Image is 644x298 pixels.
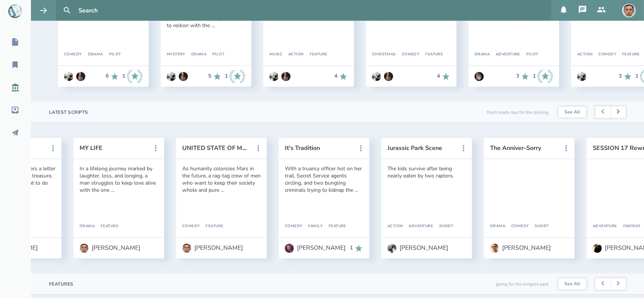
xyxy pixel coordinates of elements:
[516,73,519,79] div: 3
[396,52,420,57] div: Comedy
[475,68,484,85] a: Go to Zaelyna (Zae) Beck's profile
[419,52,443,57] div: Feature
[304,52,327,57] div: Feature
[167,52,185,57] div: Mystery
[269,52,282,57] div: Music
[64,72,73,81] img: user_1673573717-crop.jpg
[475,72,484,81] img: user_1597253789-crop.jpg
[92,245,140,251] div: [PERSON_NAME]
[622,4,636,17] img: user_1756948650-crop.jpg
[490,244,499,253] img: user_1750497667-crop.jpg
[106,70,119,83] div: 6 Recommends
[619,70,632,83] div: 3 Recommends
[122,70,143,83] div: 1 Industry Recommends
[403,224,433,229] div: Adventure
[225,73,228,79] div: 1
[303,224,323,229] div: Family
[80,145,148,151] button: MY LIFE
[334,72,348,81] div: 4 Recommends
[225,70,245,83] div: 1 Industry Recommends
[208,73,211,79] div: 5
[297,245,346,251] div: [PERSON_NAME]
[433,224,453,229] div: Short
[475,52,490,57] div: Drama
[490,240,551,257] a: [PERSON_NAME]
[387,244,397,253] img: user_1750533153-crop.jpg
[285,145,353,151] button: It's Tradition
[285,240,346,257] a: [PERSON_NAME]
[577,68,586,85] a: Go to Anthony Miguel Cantu's profile
[619,73,622,79] div: 3
[533,70,553,83] div: 1 Industry Recommends
[496,274,549,294] div: going for the longest yard.
[387,240,448,257] a: [PERSON_NAME]
[490,224,505,229] div: Drama
[49,281,74,287] div: Features
[95,224,118,229] div: Feature
[64,52,82,57] div: Comedy
[208,70,222,83] div: 5 Recommends
[350,245,353,251] div: 1
[350,244,363,253] div: 1 Recommends
[200,224,224,229] div: Feature
[80,240,140,257] a: [PERSON_NAME]
[505,224,529,229] div: Comedy
[182,244,191,253] img: user_1756948650-crop.jpg
[593,52,616,57] div: Comedy
[593,224,617,229] div: Adventure
[577,52,593,57] div: Action
[437,72,450,81] div: 4 Recommends
[185,52,206,57] div: Drama
[502,245,551,251] div: [PERSON_NAME]
[529,224,549,229] div: Short
[49,109,88,115] div: Latest Scripts
[323,224,346,229] div: Feature
[179,72,188,81] img: user_1604966854-crop.jpg
[80,244,89,253] img: user_1756948650-crop.jpg
[80,165,158,194] div: In a lifelong journey marked by laughter, loss, and longing, a man struggles to keep love alive w...
[635,73,638,79] div: 1
[269,72,278,81] img: user_1673573717-crop.jpg
[617,224,641,229] div: Fantasy
[285,244,294,253] img: user_1718118867-crop.jpg
[384,72,393,81] img: user_1604966854-crop.jpg
[387,224,403,229] div: Action
[122,73,125,79] div: 1
[558,107,586,118] a: See All
[558,278,586,290] a: See All
[76,72,85,81] img: user_1604966854-crop.jpg
[285,165,363,194] div: With a truancy officer hot on her trail, Secret Service agents circling, and two bungling crimina...
[334,73,337,79] div: 4
[533,73,536,79] div: 1
[593,244,602,253] img: user_1750930607-crop.jpg
[82,52,103,57] div: Drama
[282,52,304,57] div: Action
[182,145,250,151] button: UNITED STATE OF MARS
[490,145,558,151] button: The Anniver-Sorry
[106,73,109,79] div: 6
[182,224,200,229] div: Comedy
[206,52,224,57] div: Pilot
[400,245,448,251] div: [PERSON_NAME]
[487,102,549,122] div: fresh reads ripe for the picking.
[182,240,243,257] a: [PERSON_NAME]
[80,224,95,229] div: Drama
[387,145,455,151] button: Jurassic Park Scene
[103,52,121,57] div: Pilot
[372,52,396,57] div: Christmas
[281,72,290,81] img: user_1604966854-crop.jpg
[285,224,303,229] div: Comedy
[387,165,466,179] div: The kids survive after being nearly eaten by two raptors.
[372,72,381,81] img: user_1673573717-crop.jpg
[437,73,440,79] div: 4
[490,52,520,57] div: Adventure
[182,165,261,194] div: As humanity colonizes Mars in the future, a rag-tag crew of men who want to keep their society wh...
[577,72,586,81] img: user_1673573717-crop.jpg
[516,70,530,83] div: 3 Recommends
[520,52,538,57] div: Pilot
[616,52,640,57] div: Feature
[167,72,176,81] img: user_1673573717-crop.jpg
[194,245,243,251] div: [PERSON_NAME]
